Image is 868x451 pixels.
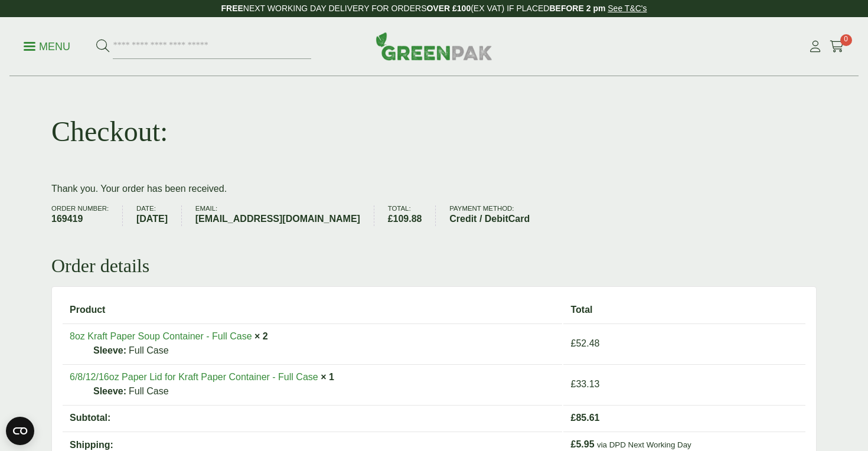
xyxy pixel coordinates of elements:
bdi: 33.13 [570,379,599,389]
span: 5.95 [570,439,594,449]
strong: FREE [221,4,243,13]
a: 8oz Kraft Paper Soup Container - Full Case [70,331,252,341]
h2: Order details [51,254,817,277]
a: 6/8/12/16oz Paper Lid for Kraft Paper Container - Full Case [70,372,318,382]
th: Product [63,298,562,322]
p: Full Case [93,384,555,398]
span: £ [570,439,576,449]
li: Total: [388,205,436,226]
span: £ [570,379,576,389]
p: Menu [24,40,70,54]
th: Subtotal: [63,405,562,430]
strong: [EMAIL_ADDRESS][DOMAIN_NAME] [195,212,360,226]
strong: Sleeve: [93,384,126,398]
span: 85.61 [570,413,599,423]
a: See T&C's [608,4,647,13]
i: My Account [808,41,823,53]
small: via DPD Next Working Day [597,440,691,449]
img: GreenPak Supplies [376,32,492,60]
bdi: 52.48 [570,338,599,348]
li: Payment method: [449,205,543,226]
bdi: 109.88 [388,214,422,224]
p: Thank you. Your order has been received. [51,182,817,196]
strong: Credit / DebitCard [449,212,530,226]
li: Date: [136,205,182,226]
strong: × 2 [254,331,268,341]
li: Email: [195,205,374,226]
strong: × 1 [321,372,334,382]
i: Cart [830,41,844,53]
span: £ [570,338,576,348]
span: 0 [840,34,852,46]
strong: BEFORE 2 pm [549,4,605,13]
button: Open CMP widget [6,417,34,445]
span: £ [570,413,576,423]
a: Menu [24,40,70,51]
h1: Checkout: [51,115,168,149]
strong: OVER £100 [426,4,471,13]
p: Full Case [93,344,555,358]
strong: Sleeve: [93,344,126,358]
span: £ [388,214,393,224]
li: Order number: [51,205,123,226]
a: 0 [830,38,844,55]
strong: [DATE] [136,212,168,226]
strong: 169419 [51,212,109,226]
th: Total [563,298,805,322]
